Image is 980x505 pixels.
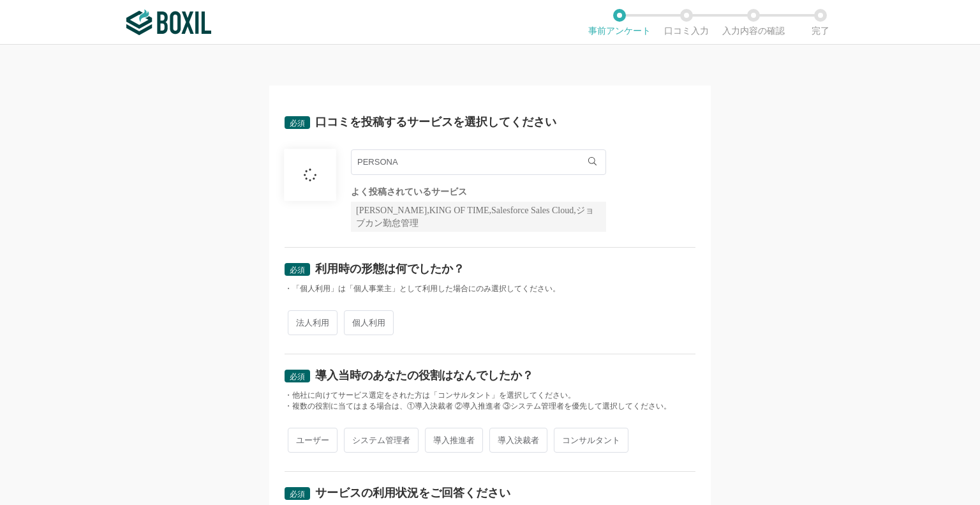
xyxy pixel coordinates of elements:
span: 個人利用 [344,310,394,335]
input: サービス名で検索 [351,149,606,175]
li: 完了 [787,9,854,36]
span: 必須 [290,266,305,275]
div: [PERSON_NAME],KING OF TIME,Salesforce Sales Cloud,ジョブカン勤怠管理 [351,202,606,232]
div: ・「個人利用」は「個人事業主」として利用した場合にのみ選択してください。 [285,283,695,294]
li: 事前アンケート [586,9,653,36]
div: よく投稿されているサービス [351,188,606,197]
span: 導入決裁者 [489,428,547,453]
li: 口コミ入力 [653,9,720,36]
li: 入力内容の確認 [720,9,787,36]
span: システム管理者 [344,428,419,453]
span: 必須 [290,119,305,128]
span: ユーザー [288,428,338,453]
span: 導入推進者 [425,428,483,453]
span: コンサルタント [554,428,628,453]
div: ・他社に向けてサービス選定をされた方は「コンサルタント」を選択してください。 [285,390,695,401]
span: 法人利用 [288,310,338,335]
span: 必須 [290,490,305,499]
span: 必須 [290,372,305,381]
div: サービスの利用状況をご回答ください [315,487,510,499]
img: ボクシルSaaS_ロゴ [126,10,211,35]
div: 導入当時のあなたの役割はなんでしたか？ [315,370,533,381]
div: ・複数の役割に当てはまる場合は、①導入決裁者 ②導入推進者 ③システム管理者を優先して選択してください。 [285,401,695,412]
div: 口コミを投稿するサービスを選択してください [315,116,556,128]
div: 利用時の形態は何でしたか？ [315,263,464,275]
